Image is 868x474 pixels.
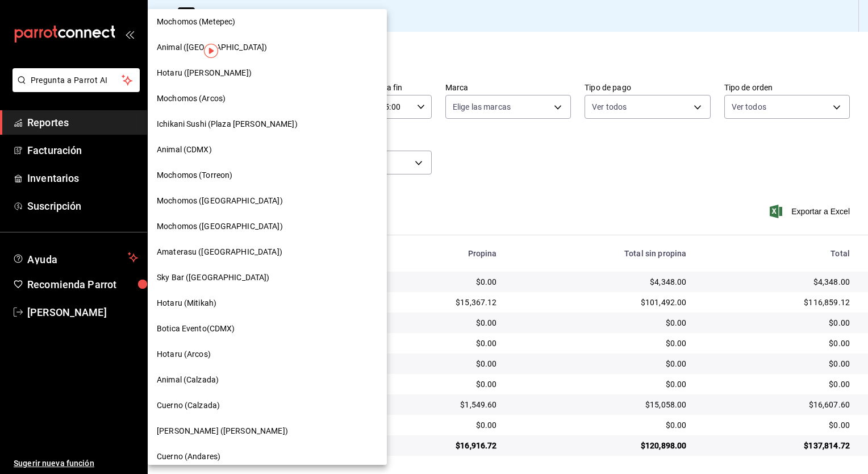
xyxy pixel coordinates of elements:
span: Hotaru (Arcos) [157,348,211,360]
span: Mochomos (Metepec) [157,16,235,28]
div: Cuerno (Andares) [148,444,387,469]
div: Animal (CDMX) [148,137,387,163]
div: Mochomos (Arcos) [148,86,387,111]
div: Animal ([GEOGRAPHIC_DATA]) [148,35,387,60]
span: Animal ([GEOGRAPHIC_DATA]) [157,41,267,53]
span: Ichikani Sushi (Plaza [PERSON_NAME]) [157,118,298,130]
span: [PERSON_NAME] ([PERSON_NAME]) [157,425,288,437]
div: Hotaru ([PERSON_NAME]) [148,60,387,86]
span: Cuerno (Andares) [157,451,220,463]
span: Mochomos (Torreon) [157,169,232,181]
span: Mochomos ([GEOGRAPHIC_DATA]) [157,195,283,207]
div: Mochomos (Metepec) [148,9,387,35]
div: Mochomos ([GEOGRAPHIC_DATA]) [148,214,387,239]
div: Ichikani Sushi (Plaza [PERSON_NAME]) [148,111,387,137]
div: Botica Evento(CDMX) [148,316,387,342]
span: Hotaru (Mitikah) [157,297,216,309]
span: Hotaru ([PERSON_NAME]) [157,67,252,79]
span: Botica Evento(CDMX) [157,323,235,335]
img: Tooltip marker [204,44,218,58]
div: Amaterasu ([GEOGRAPHIC_DATA]) [148,239,387,265]
div: Cuerno (Calzada) [148,393,387,418]
div: Mochomos ([GEOGRAPHIC_DATA]) [148,188,387,214]
span: Mochomos (Arcos) [157,93,226,105]
div: Animal (Calzada) [148,367,387,393]
span: Cuerno (Calzada) [157,400,220,411]
div: [PERSON_NAME] ([PERSON_NAME]) [148,418,387,444]
span: Animal (Calzada) [157,374,219,386]
div: Sky Bar ([GEOGRAPHIC_DATA]) [148,265,387,290]
span: Amaterasu ([GEOGRAPHIC_DATA]) [157,246,282,258]
div: Hotaru (Mitikah) [148,290,387,316]
div: Hotaru (Arcos) [148,342,387,367]
div: Mochomos (Torreon) [148,163,387,188]
span: Sky Bar ([GEOGRAPHIC_DATA]) [157,272,270,284]
span: Animal (CDMX) [157,144,212,156]
span: Mochomos ([GEOGRAPHIC_DATA]) [157,221,283,232]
